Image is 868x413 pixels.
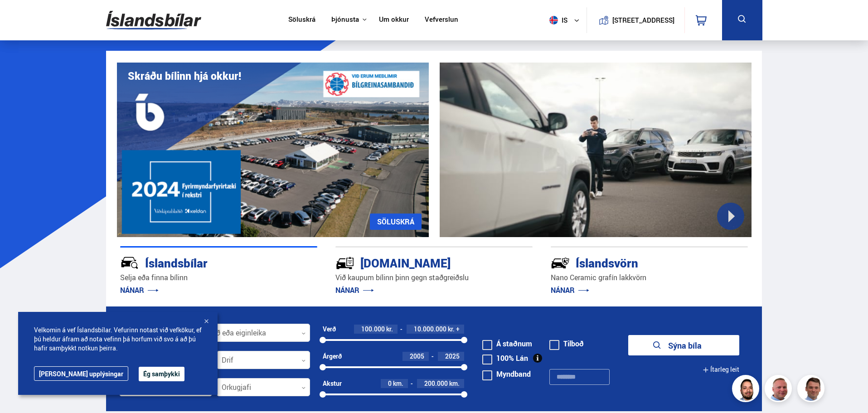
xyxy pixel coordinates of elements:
div: Akstur [323,380,342,387]
div: [DOMAIN_NAME] [335,254,500,270]
a: NÁNAR [335,285,374,295]
div: Íslandsbílar [120,254,285,270]
label: Tilboð [549,340,584,347]
img: eKx6w-_Home_640_.png [117,63,429,237]
img: FbJEzSuNWCJXmdc-.webp [799,376,826,403]
a: SÖLUSKRÁ [370,214,422,230]
button: is [546,7,587,34]
div: Íslandsvörn [551,254,716,270]
a: [PERSON_NAME] upplýsingar [34,366,128,381]
img: tr5P-W3DuiFaO7aO.svg [335,253,354,272]
img: -Svtn6bYgwAsiwNX.svg [551,253,570,272]
a: Vefverslun [425,15,458,25]
div: Verð [323,326,336,333]
a: Um okkur [379,15,409,25]
span: 0 [388,379,392,388]
span: kr. [448,326,455,333]
img: svg+xml;base64,PHN2ZyB4bWxucz0iaHR0cDovL3d3dy53My5vcmcvMjAwMC9zdmciIHdpZHRoPSI1MTIiIGhlaWdodD0iNT... [549,16,558,24]
span: Velkomin á vef Íslandsbílar. Vefurinn notast við vefkökur, ef þú heldur áfram að nota vefinn þá h... [34,326,202,353]
a: Söluskrá [288,15,315,25]
span: 2005 [410,352,424,360]
button: Ítarleg leit [703,360,739,380]
h1: Skráðu bílinn hjá okkur! [128,70,241,82]
label: Myndband [482,370,531,378]
img: siFngHWaQ9KaOqBr.png [766,376,793,403]
span: kr. [386,326,393,333]
span: 200.000 [424,379,448,388]
a: [STREET_ADDRESS] [592,7,679,33]
span: km. [393,380,403,387]
span: 10.000.000 [414,325,446,333]
img: JRvxyua_JYH6wB4c.svg [120,253,139,272]
button: Ég samþykki [139,367,184,381]
a: NÁNAR [551,285,589,295]
p: Við kaupum bílinn þinn gegn staðgreiðslu [335,272,533,283]
div: Árgerð [323,353,342,360]
button: Sýna bíla [628,335,739,355]
img: nhp88E3Fdnt1Opn2.png [733,376,761,403]
a: NÁNAR [120,285,159,295]
span: 100.000 [361,325,385,333]
label: 100% Lán [482,355,528,362]
span: is [546,16,568,24]
img: G0Ugv5HjCgRt.svg [106,5,201,35]
button: Þjónusta [331,15,359,24]
p: Nano Ceramic grafín lakkvörn [551,272,748,283]
p: Selja eða finna bílinn [120,272,317,283]
label: Á staðnum [482,340,532,347]
span: 2025 [445,352,460,360]
span: km. [449,380,460,387]
span: + [456,326,460,333]
button: [STREET_ADDRESS] [616,16,671,24]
